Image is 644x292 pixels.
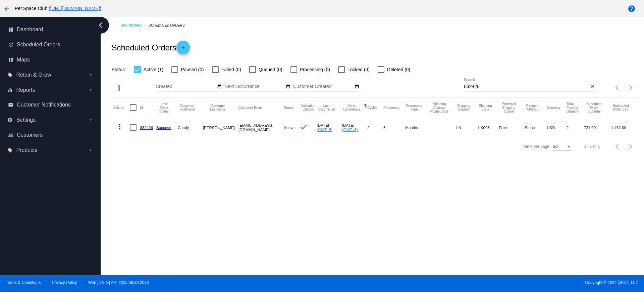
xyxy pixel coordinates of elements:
[7,148,13,153] i: local_offer
[88,280,149,285] a: Web:[DATE] API:2025.09.30.2039
[140,125,153,130] a: 832426
[355,84,359,89] mat-icon: date_range
[590,84,595,89] mat-icon: close
[111,67,126,72] span: Status:
[221,66,241,74] span: Failed (0)
[3,5,11,13] mat-icon: arrow_back
[17,42,60,48] span: Scheduled Orders
[347,66,370,74] span: Locked (0)
[525,104,541,111] button: Change sorting for PaymentMethod.Type
[203,104,232,111] button: Change sorting for CustomerLastName
[293,84,354,89] input: Customer Created
[553,144,557,149] span: 20
[88,148,93,153] i: arrow_drop_down
[584,144,600,149] div: 1 - 1 of 1
[120,20,149,31] a: Dashboard
[116,123,124,131] mat-icon: more_vert
[383,118,405,137] mat-cell: 5
[16,147,37,153] span: Products
[88,72,93,78] i: arrow_drop_down
[149,20,191,31] a: Scheduled Orders
[567,97,584,118] mat-header-cell: Total Product Quantity
[342,118,367,137] mat-cell: [DATE]
[178,118,203,137] mat-cell: Candy
[16,87,35,93] span: Reports
[317,118,342,137] mat-cell: [DATE]
[217,84,222,89] mat-icon: date_range
[144,66,163,74] span: Active (1)
[367,106,377,110] button: Change sorting for Cycles
[584,102,605,113] button: Change sorting for Subtotal
[499,102,519,113] button: Change sorting for PreferredShippingOption
[328,280,638,285] span: Copyright © 2024 QPilot, LLC
[456,104,472,111] button: Change sorting for ShippingCountry
[547,106,560,110] button: Change sorting for CurrencyIso
[8,54,93,65] a: map Maps
[553,144,572,149] mat-select: Items per page:
[525,118,547,137] mat-cell: Stripe
[16,117,36,123] span: Settings
[50,6,100,11] a: [URL][DOMAIN_NAME]
[179,45,187,53] mat-icon: add
[8,57,13,62] i: map
[342,104,361,111] button: Change sorting for NextOccurrenceUtc
[317,104,336,111] button: Change sorting for LastOccurrenceUtc
[8,102,13,108] i: email
[113,97,130,118] mat-header-cell: Actions
[499,118,525,137] mat-cell: Free
[156,125,171,130] a: Success
[7,72,13,78] i: local_offer
[611,81,624,94] button: Previous page
[17,57,30,63] span: Maps
[405,118,429,137] mat-cell: Months
[523,144,550,149] div: Items per page:
[8,24,93,35] a: dashboard Dashboard
[464,84,589,89] input: Search
[181,66,204,74] span: Paused (0)
[52,280,77,285] a: Privacy Policy
[7,117,13,123] i: settings
[17,27,43,33] span: Dashboard
[284,125,295,130] span: Active
[15,6,101,11] span: Pet Space Club ( )
[383,106,399,110] button: Change sorting for Frequency
[140,106,143,110] button: Change sorting for Id
[111,41,190,54] h2: Scheduled Orders
[95,20,106,31] i: chevron_left
[115,84,123,92] mat-icon: more_vert
[8,39,93,50] a: update Scheduled Orders
[238,106,262,110] button: Change sorting for CustomerEmail
[17,102,71,108] span: Customer Notifications
[8,130,93,140] a: people_outline Customers
[286,84,290,89] mat-icon: date_range
[611,104,631,111] button: Change sorting for LifetimeValue
[178,104,197,111] button: Change sorting for CustomerFirstName
[17,132,43,138] span: Customers
[611,118,637,137] mat-cell: 1,462.00
[478,104,493,111] button: Change sorting for ShippingState
[8,27,13,32] i: dashboard
[300,123,308,131] mat-icon: check
[317,127,333,132] a: (GMT+8)
[300,66,330,74] span: Processing (0)
[624,140,638,153] button: Next page
[8,132,13,138] i: people_outline
[429,102,449,113] button: Change sorting for ShippingPostcode
[88,87,93,93] i: arrow_drop_down
[624,81,638,94] button: Next page
[405,104,423,111] button: Change sorting for FrequencyType
[6,280,41,285] a: Terms & Conditions
[156,84,216,89] input: Created
[88,117,93,123] i: arrow_drop_down
[238,118,284,137] mat-cell: [EMAIL_ADDRESS][DOMAIN_NAME]
[7,87,13,93] i: equalizer
[8,42,13,47] i: update
[203,118,238,137] mat-cell: [PERSON_NAME]
[478,118,499,137] mat-cell: HK003
[367,118,383,137] mat-cell: 2
[300,97,317,118] mat-header-cell: Validation Checks
[156,102,172,113] button: Change sorting for LastProcessingCycleId
[284,106,293,110] button: Change sorting for Status
[8,99,93,110] a: email Customer Notifications
[342,127,358,132] a: (GMT+8)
